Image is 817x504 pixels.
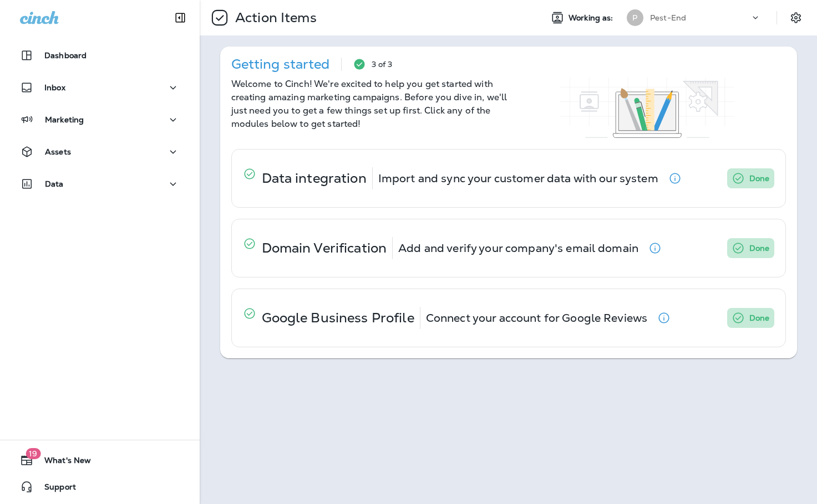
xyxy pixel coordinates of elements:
[11,76,189,99] button: Inbox
[262,244,387,253] p: Domain Verification
[11,449,189,471] button: 19What's New
[426,313,647,322] p: Connect your account for Google Reviews
[262,174,367,183] p: Data integration
[45,147,71,156] p: Assets
[33,456,91,469] span: What's New
[45,115,84,124] p: Marketing
[627,9,643,26] div: P
[231,60,330,69] p: Getting started
[749,241,770,255] p: Done
[11,109,189,131] button: Marketing
[262,313,414,322] p: Google Business Profile
[11,476,189,498] button: Support
[11,141,189,163] button: Assets
[11,44,189,66] button: Dashboard
[33,482,76,496] span: Support
[165,7,196,29] button: Collapse Sidebar
[231,78,509,131] p: Welcome to Cinch! We're excited to help you get started with creating amazing marketing campaigns...
[378,174,658,183] p: Import and sync your customer data with our system
[786,8,806,28] button: Settings
[372,60,393,69] p: 3 of 3
[231,9,317,26] p: Action Items
[398,244,638,253] p: Add and verify your company's email domain
[650,13,686,22] p: Pest-End
[11,173,189,195] button: Data
[749,172,770,185] p: Done
[45,179,64,188] p: Data
[749,311,770,325] p: Done
[44,51,87,60] p: Dashboard
[569,13,616,23] span: Working as:
[44,83,65,92] p: Inbox
[26,448,40,459] span: 19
